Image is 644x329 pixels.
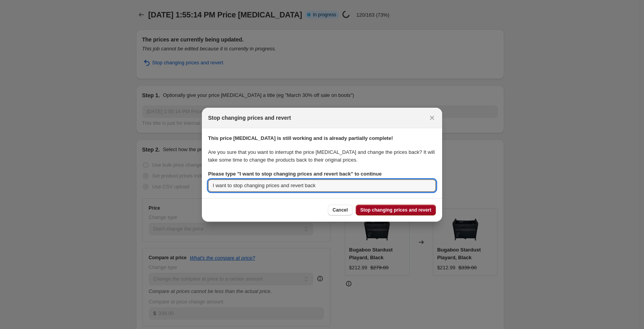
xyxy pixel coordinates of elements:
button: Cancel [328,205,352,215]
p: Are you sure that you want to interrupt the price [MEDICAL_DATA] and change the prices back? It w... [208,148,436,164]
span: Stop changing prices and revert [360,207,431,213]
button: Close [427,112,437,123]
button: Stop changing prices and revert [356,205,436,215]
h2: Stop changing prices and revert [208,114,291,122]
b: Please type " I want to stop changing prices and revert back " to continue [208,171,382,177]
strong: This price [MEDICAL_DATA] is still working and is already partially complete! [208,135,393,141]
span: Cancel [332,207,348,213]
